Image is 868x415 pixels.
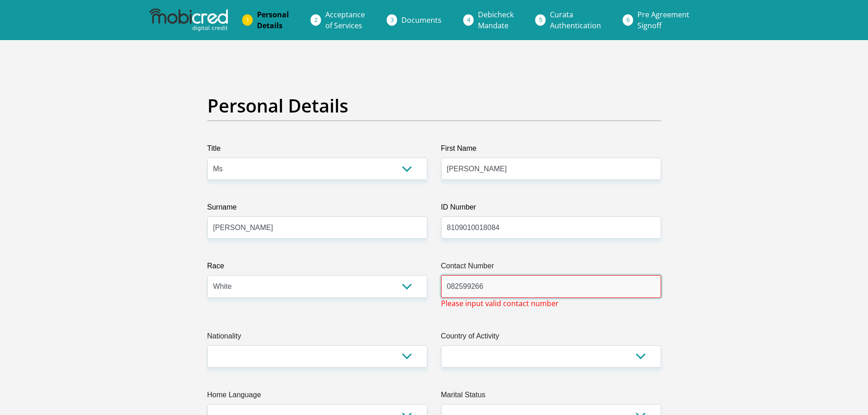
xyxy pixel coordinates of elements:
[394,11,449,29] a: Documents
[471,5,521,35] a: DebicheckMandate
[550,10,601,31] span: Curata Authentication
[637,10,689,31] span: Pre Agreement Signoff
[401,15,442,25] span: Documents
[149,9,228,31] img: mobicred logo
[441,143,661,158] label: First Name
[207,143,427,158] label: Title
[257,10,289,31] span: Personal Details
[630,5,697,35] a: Pre AgreementSignoff
[543,5,608,35] a: CurataAuthentication
[441,202,661,216] label: ID Number
[441,331,661,345] label: Country of Activity
[441,216,661,239] input: ID Number
[207,95,661,117] h2: Personal Details
[441,298,559,309] span: Please input valid contact number
[207,216,427,239] input: Surname
[207,202,427,216] label: Surname
[441,389,661,404] label: Marital Status
[325,10,365,31] span: Acceptance of Services
[441,158,661,180] input: First Name
[441,275,661,297] input: Contact Number
[207,389,427,404] label: Home Language
[318,5,372,35] a: Acceptanceof Services
[207,261,427,275] label: Race
[250,5,296,35] a: PersonalDetails
[207,331,427,345] label: Nationality
[441,261,661,275] label: Contact Number
[478,10,514,31] span: Debicheck Mandate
